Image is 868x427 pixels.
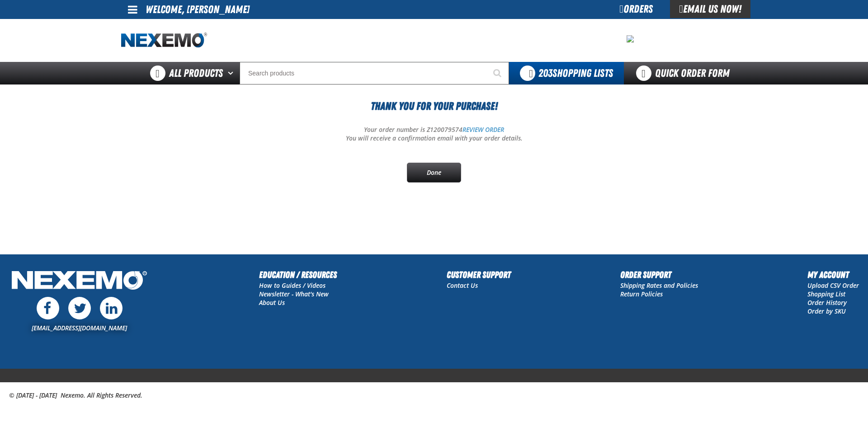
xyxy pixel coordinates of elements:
a: Shopping List [807,290,845,298]
button: Open All Products pages [225,62,240,84]
span: Shopping Lists [538,67,613,80]
h2: Customer Support [447,268,511,282]
a: REVIEW ORDER [462,125,504,134]
p: You will receive a confirmation email with your order details. [121,134,747,143]
a: Upload CSV Order [807,281,859,290]
button: You have 203 Shopping Lists. Open to view details [509,62,624,84]
a: Contact Us [447,281,478,290]
input: Search [240,62,509,84]
a: Done [407,163,461,183]
strong: 203 [538,67,552,80]
img: Nexemo logo [121,33,207,48]
a: About Us [259,298,285,307]
a: Order by SKU [807,307,846,315]
img: 0913759d47fe0bb872ce56e1ce62d35c.jpeg [627,35,634,42]
h2: My Account [807,268,859,282]
span: All Products [169,65,223,81]
h2: Order Support [620,268,698,282]
a: Newsletter - What's New [259,290,329,298]
img: Nexemo Logo [9,268,150,295]
a: Home [121,33,207,48]
a: Quick Order Form [624,62,746,84]
a: Return Policies [620,290,663,298]
a: Shipping Rates and Policies [620,281,698,290]
a: Order History [807,298,847,307]
a: [EMAIL_ADDRESS][DOMAIN_NAME] [32,324,127,332]
p: Your order number is Z120079574 [121,126,747,134]
button: Start Searching [486,62,509,84]
h1: Thank You For Your Purchase! [121,98,747,114]
h2: Education / Resources [259,268,337,282]
a: How to Guides / Videos [259,281,325,290]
